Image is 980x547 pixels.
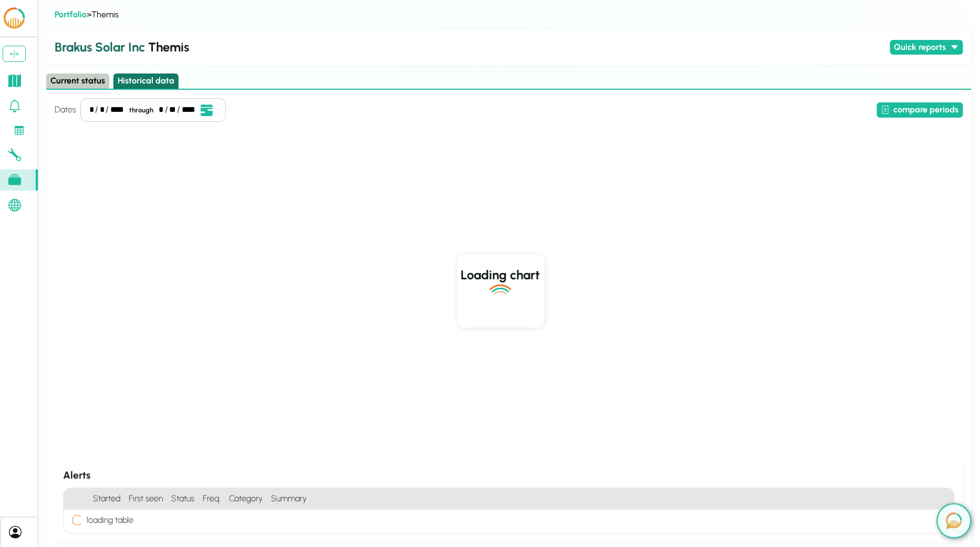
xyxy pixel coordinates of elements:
[196,103,216,117] button: Open date picker
[159,103,163,116] div: month,
[167,488,199,510] h4: Status
[55,38,886,57] h2: Themis
[890,40,963,55] button: Quick reports
[63,468,955,483] h3: Alerts
[100,103,105,116] div: day,
[55,8,963,21] div: > Themis
[55,103,76,116] h4: Dates
[178,103,181,116] div: /
[106,103,109,116] div: /
[946,513,962,529] img: open chat
[82,514,133,527] h4: loading table
[461,266,540,285] h2: Loading chart
[89,488,124,510] h4: Started
[46,73,972,90] div: Select page state
[877,102,963,118] button: compare periods
[267,488,954,510] h4: Summary
[2,6,27,30] img: LCOE.ai
[95,103,98,116] div: /
[165,103,168,116] div: /
[182,103,195,116] div: year,
[225,488,267,510] h4: Category
[55,39,145,55] span: Brakus Solar Inc
[124,488,167,510] h4: First seen
[199,488,225,510] h4: Freq.
[125,105,158,115] div: through
[89,103,94,116] div: month,
[110,103,124,116] div: year,
[46,73,109,89] button: Current status
[113,73,179,89] button: Historical data
[169,103,176,116] div: day,
[55,9,87,19] a: Portfolio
